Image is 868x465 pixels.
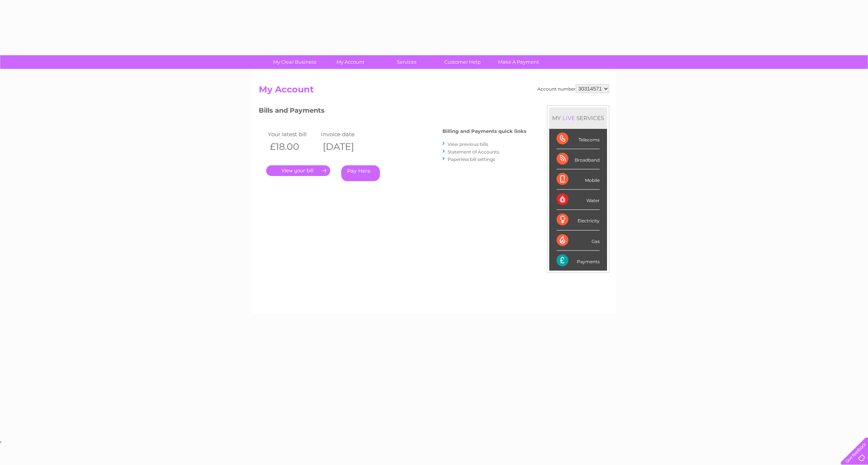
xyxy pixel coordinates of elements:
[537,84,609,93] div: Account number
[259,105,526,118] h3: Bills and Payments
[488,55,549,69] a: Make A Payment
[319,139,372,154] th: [DATE]
[432,55,493,69] a: Customer Help
[557,210,600,230] div: Electricity
[557,169,600,190] div: Mobile
[561,115,576,121] div: LIVE
[266,165,330,176] a: .
[376,55,437,69] a: Services
[448,156,495,162] a: Paperless bill settings
[266,129,319,139] td: Your latest bill
[448,149,499,155] a: Statement of Accounts
[448,141,488,147] a: View previous bills
[442,128,526,134] h4: Billing and Payments quick links
[259,84,609,98] h2: My Account
[320,55,381,69] a: My Account
[341,165,380,181] a: Pay Here
[264,55,325,69] a: My Clear Business
[266,139,319,154] th: £18.00
[557,251,600,271] div: Payments
[557,129,600,149] div: Telecoms
[549,108,607,128] div: MY SERVICES
[557,149,600,169] div: Broadband
[319,129,372,139] td: Invoice date
[557,190,600,210] div: Water
[557,230,600,251] div: Gas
